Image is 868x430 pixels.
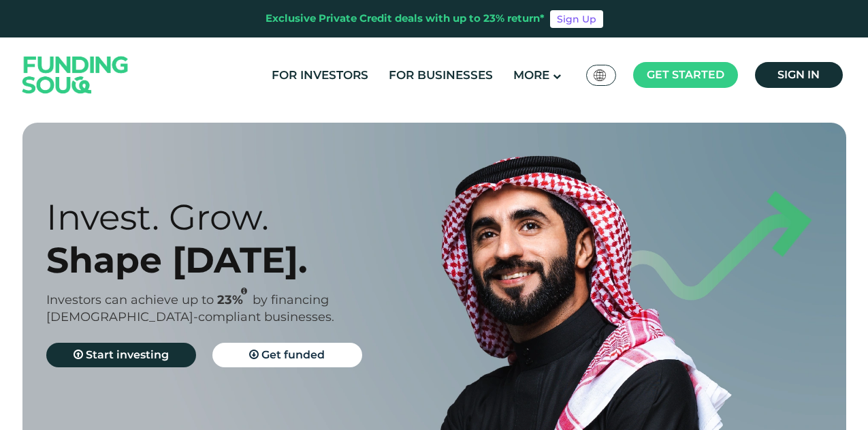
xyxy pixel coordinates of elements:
[261,348,325,361] span: Get funded
[266,11,545,27] div: Exclusive Private Credit deals with up to 23% return*
[86,348,169,361] span: Start investing
[46,292,214,307] span: Investors can achieve up to
[550,10,603,28] a: Sign Up
[268,64,372,87] a: For Investors
[777,68,820,81] span: Sign in
[241,288,247,295] i: 23% IRR (expected) ~ 15% Net yield (expected)
[594,70,606,81] img: SA Flag
[755,62,843,88] a: Sign in
[46,343,196,367] a: Start investing
[46,292,334,324] span: by financing [DEMOGRAPHIC_DATA]-compliant businesses.
[46,239,458,281] div: Shape [DATE].
[212,343,362,367] a: Get funded
[46,196,458,239] div: Invest. Grow.
[217,292,253,307] span: 23%
[9,40,142,109] img: Logo
[513,68,549,82] span: More
[385,64,496,87] a: For Businesses
[647,68,724,81] span: Get started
